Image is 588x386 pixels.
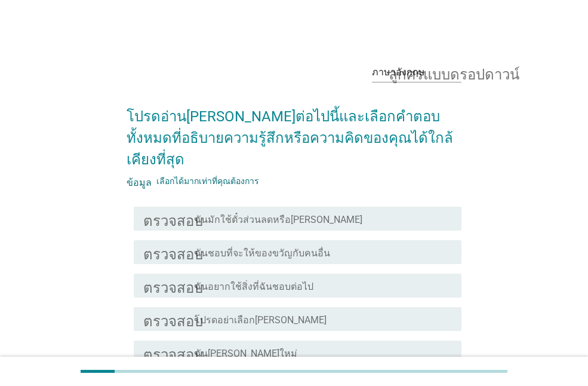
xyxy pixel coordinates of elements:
[143,345,203,360] font: ตรวจสอบ
[127,108,453,168] font: โปรดอ่าน[PERSON_NAME]ต่อไปนี้และเลือกคำตอบทั้งหมดที่อธิบายความรู้สึกหรือความคิดของคุณได้ใกล้เคียง...
[156,176,259,186] font: เลือกได้มากเท่าที่คุณต้องการ
[372,66,425,78] font: ภาษาอังกฤษ
[195,348,297,359] font: ฉัน[PERSON_NAME]ใหม่
[195,247,330,259] font: ฉันชอบที่จะให้ของขวัญกับคนอื่น
[195,314,327,326] font: โปรดอย่าเลือก[PERSON_NAME]
[143,312,203,326] font: ตรวจสอบ
[389,65,519,79] font: ลูกศรแบบดรอปดาวน์
[143,278,203,293] font: ตรวจสอบ
[127,176,152,186] font: ข้อมูล
[195,214,362,225] font: ฉันมักใช้ตั๋วส่วนลดหรือ[PERSON_NAME]
[195,281,313,292] font: ฉันอยากใช้สิ่งที่ฉันชอบต่อไป
[143,212,203,226] font: ตรวจสอบ
[143,245,203,259] font: ตรวจสอบ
